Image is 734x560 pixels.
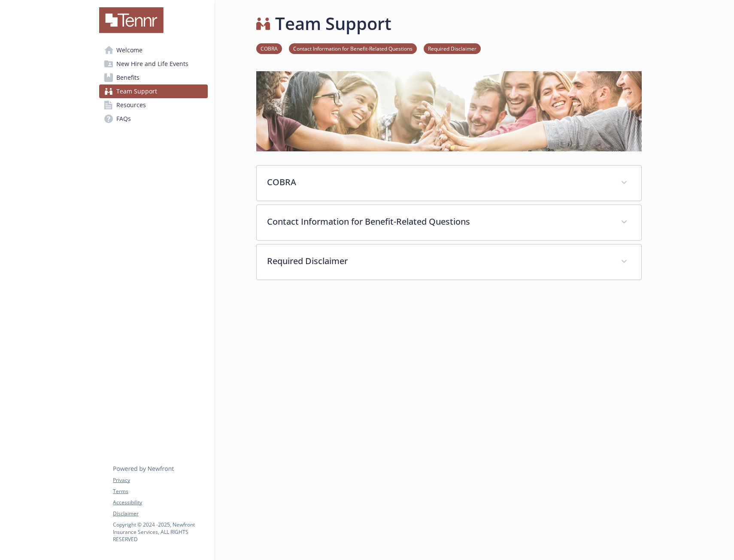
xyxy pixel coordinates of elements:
span: Team Support [116,84,157,98]
a: COBRA [256,44,282,52]
a: Privacy [113,476,207,484]
p: Contact Information for Benefit-Related Questions [267,215,610,228]
a: Team Support [99,84,208,98]
a: FAQs [99,112,208,126]
div: Contact Information for Benefit-Related Questions [257,205,641,240]
div: COBRA [257,166,641,201]
span: Benefits [116,71,140,84]
a: Terms [113,488,207,495]
a: Welcome [99,43,208,57]
a: Resources [99,98,208,112]
span: New Hire and Life Events [116,57,188,71]
span: FAQs [116,112,131,126]
a: Benefits [99,71,208,84]
h1: Team Support [275,11,391,36]
p: Copyright © 2024 - 2025 , Newfront Insurance Services, ALL RIGHTS RESERVED [113,521,207,543]
a: Required Disclaimer [424,44,481,52]
a: Disclaimer [113,510,207,518]
div: Required Disclaimer [257,244,641,280]
img: team support page banner [256,71,642,151]
span: Resources [116,98,146,112]
span: Welcome [116,43,143,57]
a: Contact Information for Benefit-Related Questions [289,44,417,52]
a: Accessibility [113,499,207,506]
p: COBRA [267,176,610,189]
p: Required Disclaimer [267,255,610,268]
a: New Hire and Life Events [99,57,208,71]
